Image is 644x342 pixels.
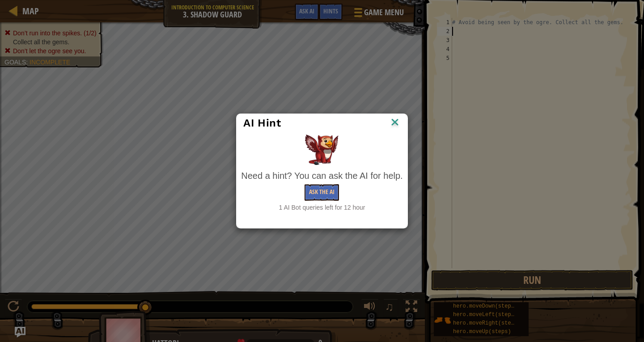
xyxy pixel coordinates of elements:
[305,184,339,201] button: Ask the AI
[305,135,339,165] img: AI Hint Animal
[243,117,281,129] span: AI Hint
[241,203,402,212] div: 1 AI Bot queries left for 12 hour
[389,116,401,130] img: IconClose.svg
[241,169,402,182] div: Need a hint? You can ask the AI for help.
